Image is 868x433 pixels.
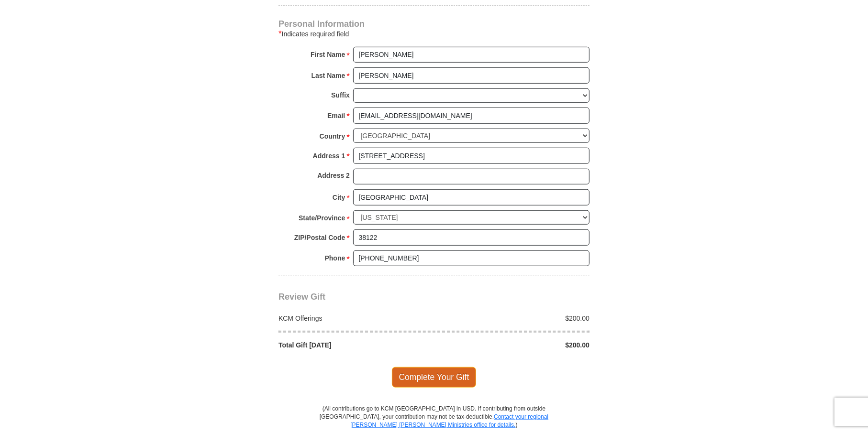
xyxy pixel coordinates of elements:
strong: Country [320,130,345,143]
strong: Email [327,109,345,122]
strong: First Name [311,48,345,61]
div: Indicates required field [278,28,590,40]
strong: Address 2 [317,169,350,182]
div: Total Gift [DATE] [274,340,434,350]
strong: Last Name [312,69,345,82]
h4: Personal Information [278,20,590,28]
div: KCM Offerings [274,314,434,323]
span: Review Gift [278,292,325,302]
div: $200.00 [434,314,595,323]
strong: Address 1 [313,149,345,162]
strong: ZIP/Postal Code [294,231,345,244]
strong: Suffix [331,88,350,102]
strong: City [333,191,345,204]
strong: Phone [325,251,345,265]
a: Contact your regional [PERSON_NAME] [PERSON_NAME] Ministries office for details. [350,413,548,428]
strong: State/Province [299,211,345,225]
span: Complete Your Gift [392,367,477,387]
div: $200.00 [434,340,595,350]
